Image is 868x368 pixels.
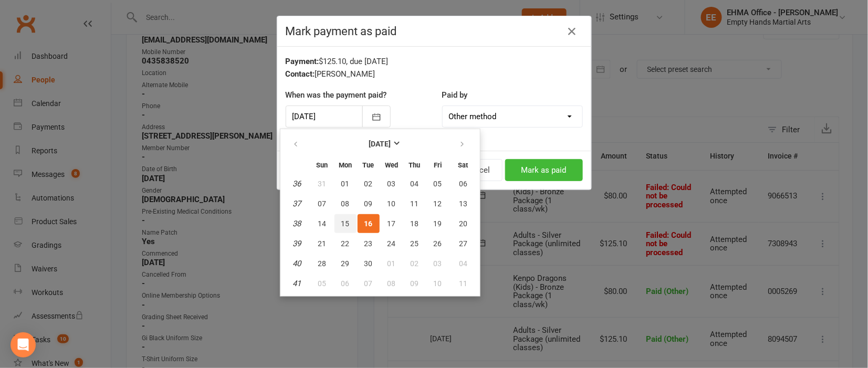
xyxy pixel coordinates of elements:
[311,254,333,273] button: 28
[404,174,426,193] button: 04
[450,254,477,273] button: 04
[369,140,391,148] strong: [DATE]
[434,279,442,288] span: 10
[286,69,315,79] strong: Contact:
[334,274,357,293] button: 06
[358,254,380,273] button: 30
[364,259,373,268] span: 30
[427,194,449,213] button: 12
[292,259,301,268] em: 40
[334,194,357,213] button: 08
[334,214,357,233] button: 15
[388,219,396,228] span: 17
[411,239,419,248] span: 25
[434,180,442,188] span: 05
[364,279,373,288] span: 07
[286,57,319,66] strong: Payment:
[505,159,583,181] button: Mark as paid
[411,279,419,288] span: 09
[388,279,396,288] span: 08
[411,180,419,188] span: 04
[358,194,380,213] button: 09
[427,274,449,293] button: 10
[404,194,426,213] button: 11
[341,180,350,188] span: 01
[286,25,583,38] h4: Mark payment as paid
[459,279,467,288] span: 11
[434,219,442,228] span: 19
[292,239,301,248] em: 39
[427,174,449,193] button: 05
[341,199,350,208] span: 08
[434,239,442,248] span: 26
[434,259,442,268] span: 03
[459,259,467,268] span: 04
[286,89,387,101] label: When was the payment paid?
[450,194,477,213] button: 13
[363,161,374,169] small: Tuesday
[427,254,449,273] button: 03
[334,174,357,193] button: 01
[427,234,449,253] button: 26
[381,194,403,213] button: 10
[318,239,327,248] span: 21
[458,161,468,169] small: Saturday
[311,174,333,193] button: 31
[318,199,327,208] span: 07
[358,174,380,193] button: 02
[427,214,449,233] button: 19
[450,274,477,293] button: 11
[339,161,352,169] small: Monday
[364,219,373,228] span: 16
[311,194,333,213] button: 07
[286,55,583,68] div: $125.10, due [DATE]
[411,219,419,228] span: 18
[404,254,426,273] button: 02
[442,89,468,101] label: Paid by
[388,199,396,208] span: 10
[364,199,373,208] span: 09
[292,179,301,188] em: 36
[364,180,373,188] span: 02
[311,234,333,253] button: 21
[388,180,396,188] span: 03
[358,214,380,233] button: 16
[404,234,426,253] button: 25
[450,214,477,233] button: 20
[311,214,333,233] button: 14
[459,180,467,188] span: 06
[334,254,357,273] button: 29
[11,332,36,358] div: Open Intercom Messenger
[404,214,426,233] button: 18
[334,234,357,253] button: 22
[381,214,403,233] button: 17
[411,259,419,268] span: 02
[434,199,442,208] span: 12
[434,161,442,169] small: Friday
[381,174,403,193] button: 03
[292,199,301,208] em: 37
[341,219,350,228] span: 15
[318,259,327,268] span: 28
[318,279,327,288] span: 05
[286,68,583,80] div: [PERSON_NAME]
[358,274,380,293] button: 07
[459,219,467,228] span: 20
[341,279,350,288] span: 06
[341,239,350,248] span: 22
[409,161,421,169] small: Thursday
[341,259,350,268] span: 29
[317,161,328,169] small: Sunday
[381,254,403,273] button: 01
[459,199,467,208] span: 13
[311,274,333,293] button: 05
[388,239,396,248] span: 24
[318,219,327,228] span: 14
[292,219,301,228] em: 38
[381,234,403,253] button: 24
[381,274,403,293] button: 08
[459,239,467,248] span: 27
[364,239,373,248] span: 23
[404,274,426,293] button: 09
[358,234,380,253] button: 23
